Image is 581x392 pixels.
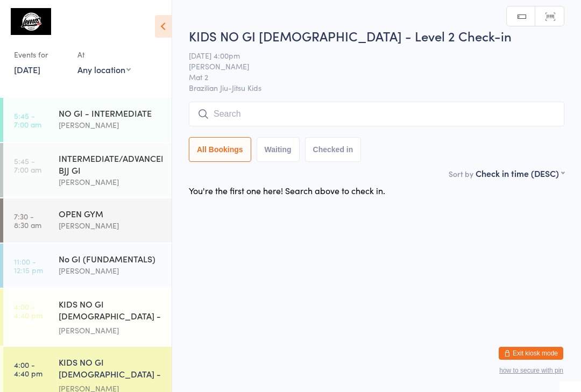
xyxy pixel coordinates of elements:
time: 4:00 - 4:40 pm [14,302,42,319]
time: 11:00 - 12:15 pm [14,257,43,274]
div: [PERSON_NAME] [59,119,162,131]
a: [DATE] [14,63,40,75]
a: 5:45 -7:00 amINTERMEDIATE/ADVANCED BJJ GI[PERSON_NAME] [3,143,172,197]
span: Mat 2 [189,72,548,82]
div: KIDS NO GI [DEMOGRAPHIC_DATA] - Level 1 [59,298,162,324]
span: Brazilian Jiu-Jitsu Kids [189,82,564,93]
div: You're the first one here! Search above to check in. [189,184,385,196]
div: Events for [14,46,67,63]
a: 7:30 -8:30 amOPEN GYM[PERSON_NAME] [3,198,172,243]
a: 5:45 -7:00 amNO GI - INTERMEDIATE[PERSON_NAME] [3,98,172,142]
div: [PERSON_NAME] [59,176,162,188]
time: 5:45 - 7:00 am [14,111,41,129]
div: NO GI - INTERMEDIATE [59,107,162,119]
a: 4:00 -4:40 pmKIDS NO GI [DEMOGRAPHIC_DATA] - Level 1[PERSON_NAME] [3,289,172,346]
img: Lemos Brazilian Jiu-Jitsu [11,8,51,35]
div: Any location [77,63,131,75]
time: 5:45 - 7:00 am [14,156,41,174]
time: 7:30 - 8:30 am [14,212,41,229]
button: Exit kiosk mode [499,347,563,360]
div: [PERSON_NAME] [59,324,162,337]
div: [PERSON_NAME] [59,219,162,232]
time: 4:00 - 4:40 pm [14,360,42,377]
button: All Bookings [189,137,251,162]
div: INTERMEDIATE/ADVANCED BJJ GI [59,152,162,176]
div: [PERSON_NAME] [59,265,162,277]
input: Search [189,102,564,126]
div: Check in time (DESC) [476,167,564,179]
label: Sort by [449,168,473,179]
h2: KIDS NO GI [DEMOGRAPHIC_DATA] - Level 2 Check-in [189,27,564,45]
div: At [77,46,131,63]
button: Waiting [257,137,300,162]
button: how to secure with pin [499,367,563,374]
div: OPEN GYM [59,208,162,219]
a: 11:00 -12:15 pmNo GI (FUNDAMENTALS)[PERSON_NAME] [3,244,172,288]
span: [DATE] 4:00pm [189,50,548,61]
span: [PERSON_NAME] [189,61,548,72]
div: KIDS NO GI [DEMOGRAPHIC_DATA] - Level 2 [59,356,162,382]
button: Checked in [305,137,362,162]
div: No GI (FUNDAMENTALS) [59,253,162,265]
